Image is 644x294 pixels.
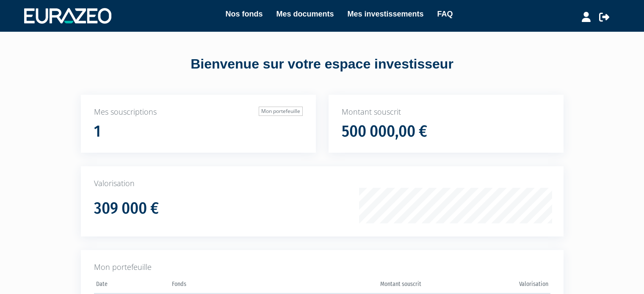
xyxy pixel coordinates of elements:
[342,123,427,140] h1: 500 000,00 €
[94,107,303,118] p: Mes souscriptions
[437,8,453,20] a: FAQ
[297,278,423,294] th: Montant souscrit
[94,278,170,294] th: Date
[94,178,550,189] p: Valorisation
[225,8,263,20] a: Nos fonds
[423,278,550,294] th: Valorisation
[94,262,550,273] p: Mon portefeuille
[94,200,159,217] h1: 309 000 €
[94,123,101,140] h1: 1
[62,55,583,74] div: Bienvenue sur votre espace investisseur
[170,278,296,294] th: Fonds
[347,8,423,20] a: Mes investissements
[342,107,550,118] p: Montant souscrit
[276,8,334,20] a: Mes documents
[24,8,111,23] img: 1732889491-logotype_eurazeo_blanc_rvb.png
[259,107,303,116] a: Mon portefeuille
